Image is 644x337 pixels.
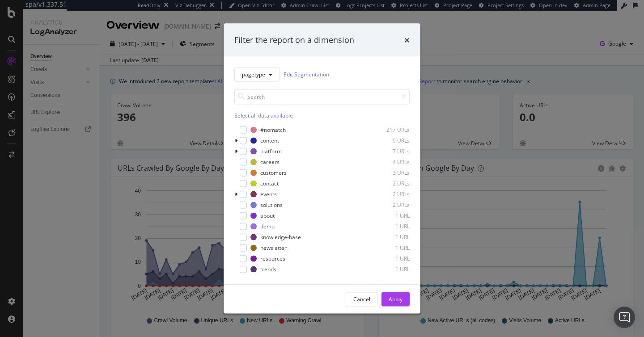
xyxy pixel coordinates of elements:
[366,244,410,252] div: 1 URL
[260,147,282,155] div: platform
[260,265,276,273] div: trends
[234,88,410,104] input: Search
[366,180,410,187] div: 2 URLs
[260,158,280,166] div: careers
[284,70,329,79] a: Edit Segmentation
[614,307,635,328] div: Open Intercom Messenger
[260,244,287,252] div: newsletter
[260,233,301,241] div: knowledge-base
[260,223,275,230] div: demo
[366,169,410,177] div: 3 URLs
[366,212,410,219] div: 1 URL
[260,255,285,262] div: resources
[366,201,410,209] div: 2 URLs
[260,201,283,209] div: solutions
[366,147,410,155] div: 7 URLs
[234,67,280,81] button: pagetype
[260,126,286,134] div: #nomatch
[260,180,279,187] div: contact
[366,223,410,230] div: 1 URL
[260,169,287,177] div: customers
[381,292,410,306] button: Apply
[234,111,410,119] div: Select all data available
[389,295,402,303] div: Apply
[404,34,410,46] div: times
[366,126,410,134] div: 217 URLs
[366,233,410,241] div: 1 URL
[366,158,410,166] div: 4 URLs
[242,71,265,78] span: pagetype
[260,137,279,144] div: content
[346,292,378,306] button: Cancel
[366,255,410,262] div: 1 URL
[353,295,370,303] div: Cancel
[366,190,410,198] div: 2 URLs
[366,265,410,273] div: 1 URL
[234,34,354,46] div: Filter the report on a dimension
[260,212,275,219] div: about
[260,190,277,198] div: events
[366,137,410,144] div: 9 URLs
[224,24,420,314] div: modal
